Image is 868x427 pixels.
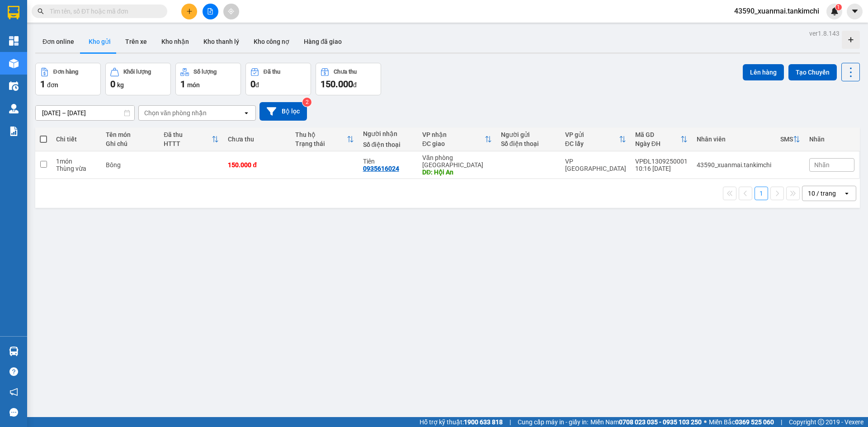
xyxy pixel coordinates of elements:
[56,136,97,143] div: Chi tiết
[154,31,196,52] button: Kho nhận
[509,417,511,427] span: |
[321,79,353,89] span: 150.000
[735,418,774,426] strong: 0369 525 060
[518,417,588,427] span: Cung cấp máy in - giấy in:
[203,4,218,19] button: file-add
[9,36,19,46] img: dashboard-icon
[704,420,707,424] span: ⚪️
[295,131,346,138] div: Thu hộ
[780,136,793,143] div: SMS
[40,79,45,89] span: 1
[193,69,217,75] div: Số lượng
[9,408,18,417] span: message
[56,158,97,165] div: 1 món
[422,154,492,169] div: Văn phòng [GEOGRAPHIC_DATA]
[207,8,213,14] span: file-add
[144,108,207,117] div: Chọn văn phòng nhận
[117,81,124,89] span: kg
[8,6,19,19] img: logo-vxr
[9,388,18,396] span: notification
[814,161,830,169] span: Nhãn
[81,31,118,52] button: Kho gửi
[635,158,688,165] div: VPĐL1309250001
[755,187,768,200] button: 1
[418,127,496,151] th: Toggle SortBy
[187,81,200,89] span: món
[818,419,824,425] span: copyright
[246,31,297,52] button: Kho công nợ
[727,5,826,17] span: 43590_xuanmai.tankimchi
[106,140,155,147] div: Ghi chú
[9,59,19,68] img: warehouse-icon
[36,106,134,120] input: Select a date range.
[181,4,197,19] button: plus
[302,98,311,107] sup: 2
[847,4,863,19] button: caret-down
[561,127,631,151] th: Toggle SortBy
[316,63,381,95] button: Chưa thu150.000đ
[619,418,702,426] strong: 0708 023 035 - 0935 103 250
[106,161,155,169] div: Bông
[842,31,860,49] div: Tạo kho hàng mới
[38,8,44,14] span: search
[420,417,503,427] span: Hỗ trợ kỹ thuật:
[56,165,97,172] div: Thùng vừa
[635,131,680,138] div: Mã GD
[422,169,492,176] div: DĐ: Hội An
[697,136,771,143] div: Nhân viên
[228,136,286,143] div: Chưa thu
[501,140,556,147] div: Số điện thoại
[363,158,413,165] div: Tiên
[422,140,485,147] div: ĐC giao
[851,7,859,15] span: caret-down
[363,130,413,137] div: Người nhận
[776,127,805,151] th: Toggle SortBy
[334,69,357,75] div: Chưa thu
[697,161,771,169] div: 43590_xuanmai.tankimchi
[159,127,223,151] th: Toggle SortBy
[223,4,239,19] button: aim
[106,131,155,138] div: Tên món
[353,81,357,89] span: đ
[175,63,241,95] button: Số lượng1món
[295,140,346,147] div: Trạng thái
[709,417,774,427] span: Miền Bắc
[631,127,692,151] th: Toggle SortBy
[9,367,18,376] span: question-circle
[164,140,212,147] div: HTTT
[809,136,854,143] div: Nhãn
[809,28,840,38] div: ver 1.8.143
[830,7,839,15] img: icon-new-feature
[35,63,101,95] button: Đơn hàng1đơn
[565,158,626,172] div: VP [GEOGRAPHIC_DATA]
[255,81,259,89] span: đ
[180,79,185,89] span: 1
[9,127,19,136] img: solution-icon
[228,8,234,14] span: aim
[9,81,19,91] img: warehouse-icon
[363,141,413,148] div: Số điện thoại
[35,31,81,52] button: Đơn online
[50,6,156,16] input: Tìm tên, số ĐT hoặc mã đơn
[9,104,19,113] img: warehouse-icon
[837,4,840,10] span: 1
[118,31,154,52] button: Trên xe
[808,189,836,198] div: 10 / trang
[123,69,151,75] div: Khối lượng
[228,161,286,169] div: 150.000 đ
[635,165,688,172] div: 10:16 [DATE]
[843,190,850,197] svg: open
[635,140,680,147] div: Ngày ĐH
[788,64,837,80] button: Tạo Chuyến
[297,31,349,52] button: Hàng đã giao
[259,102,307,121] button: Bộ lọc
[264,69,280,75] div: Đã thu
[105,63,171,95] button: Khối lượng0kg
[9,347,19,356] img: warehouse-icon
[110,79,115,89] span: 0
[164,131,212,138] div: Đã thu
[501,131,556,138] div: Người gửi
[743,64,784,80] button: Lên hàng
[186,8,193,14] span: plus
[250,79,255,89] span: 0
